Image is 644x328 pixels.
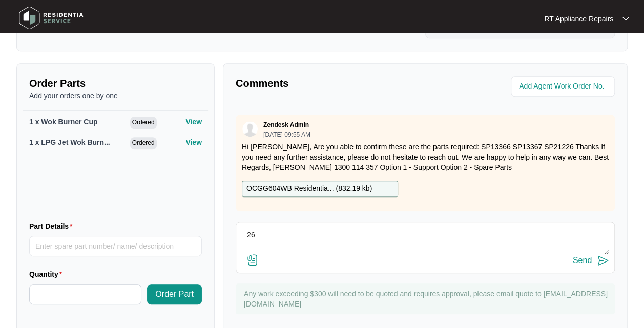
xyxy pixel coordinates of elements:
[147,284,202,304] button: Order Part
[130,137,157,149] span: Ordered
[236,76,418,91] p: Comments
[263,121,309,129] p: Zendesk Admin
[241,227,609,254] textarea: 26A
[573,256,592,265] div: Send
[155,288,194,300] span: Order Part
[246,254,259,266] img: file-attachment-doc.svg
[29,91,202,101] p: Add your orders one by one
[29,138,110,146] span: 1 x LPG Jet Wok Burn...
[544,14,613,24] p: RT Appliance Repairs
[29,236,202,256] input: Part Details
[30,285,141,304] input: Quantity
[130,117,157,129] span: Ordered
[246,183,372,194] p: OCGG604WB Residentia... ( 832.19 kb )
[242,142,609,172] p: Hi [PERSON_NAME], Are you able to confirm these are the parts required: SP13366 SP13367 SP21226 T...
[29,76,202,91] p: Order Parts
[185,137,202,147] p: View
[622,16,629,21] img: dropdown arrow
[597,254,609,267] img: send-icon.svg
[29,118,98,126] span: 1 x Wok Burner Cup
[244,289,610,309] p: Any work exceeding $300 will need to be quoted and requires approval, please email quote to [EMAI...
[29,221,77,231] label: Part Details
[519,80,609,93] input: Add Agent Work Order No.
[185,117,202,127] p: View
[263,132,310,138] p: [DATE] 09:55 AM
[573,254,609,268] button: Send
[242,121,258,137] img: user.svg
[29,269,66,279] label: Quantity
[15,3,87,33] img: residentia service logo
